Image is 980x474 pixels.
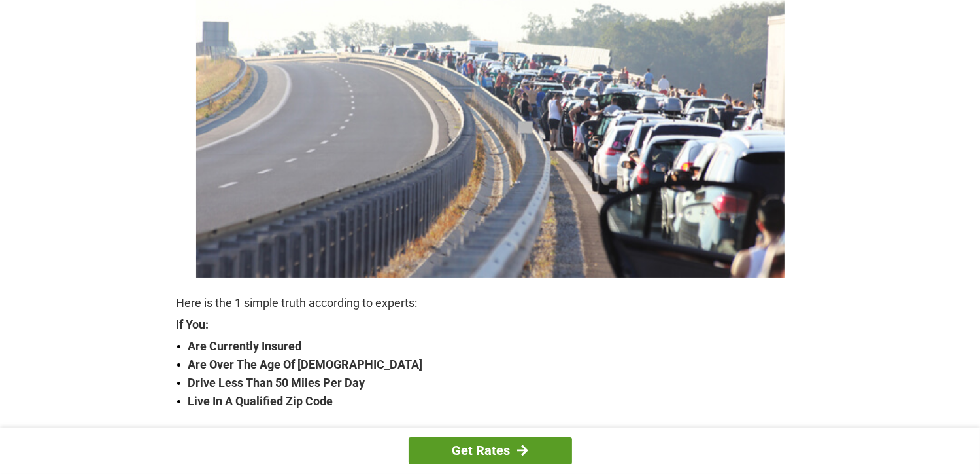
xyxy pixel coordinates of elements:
strong: If You: [177,319,804,331]
p: Here is the 1 simple truth according to experts: [177,294,804,312]
strong: Are Over The Age Of [DEMOGRAPHIC_DATA] [188,355,804,374]
a: Get Rates [409,437,572,464]
strong: Drive Less Than 50 Miles Per Day [188,374,804,392]
strong: Are Currently Insured [188,337,804,355]
strong: Live In A Qualified Zip Code [188,392,804,410]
